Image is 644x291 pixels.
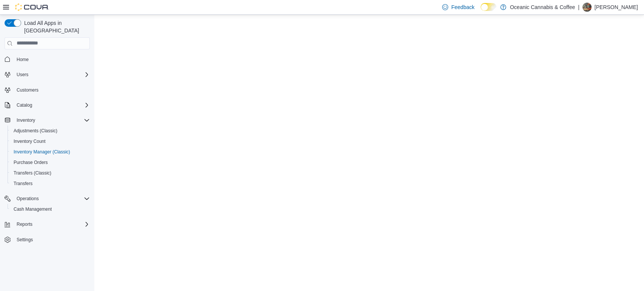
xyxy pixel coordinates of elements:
button: Operations [14,194,42,203]
input: Dark Mode [481,3,496,11]
img: Cova [15,3,49,11]
button: Inventory Manager (Classic) [8,147,93,157]
span: Operations [14,194,90,203]
span: Purchase Orders [11,158,90,167]
button: Reports [14,220,35,229]
span: Inventory [17,117,35,123]
span: Reports [17,221,32,227]
a: Purchase Orders [11,158,51,167]
a: Inventory Manager (Classic) [11,147,73,156]
button: Adjustments (Classic) [8,126,93,136]
div: Samantha Craig [583,3,592,12]
span: Inventory [14,116,90,125]
button: Reports [2,219,93,230]
span: Settings [14,235,90,244]
span: Reports [14,220,90,229]
span: Customers [14,85,90,95]
span: Transfers (Classic) [11,168,90,178]
p: | [578,3,579,12]
a: Adjustments (Classic) [11,126,60,135]
span: Cash Management [11,205,90,214]
button: Cash Management [8,204,93,214]
span: Adjustments (Classic) [14,128,57,134]
span: Home [17,57,29,63]
button: Catalog [2,100,93,110]
button: Customers [2,84,93,95]
button: Home [2,54,93,65]
a: Transfers [11,179,35,188]
a: Settings [14,235,36,244]
span: Transfers (Classic) [14,170,51,176]
button: Settings [2,234,93,245]
span: Purchase Orders [14,159,48,165]
span: Catalog [17,102,32,108]
a: Transfers (Classic) [11,168,54,178]
button: Users [14,70,31,79]
button: Inventory [14,116,38,125]
a: Inventory Count [11,137,49,146]
span: Catalog [14,101,90,110]
button: Inventory [2,115,93,126]
button: Operations [2,193,93,204]
a: Cash Management [11,205,55,214]
button: Users [2,69,93,80]
span: Inventory Manager (Classic) [11,147,90,156]
a: Customers [14,86,41,95]
span: Adjustments (Classic) [11,126,90,135]
button: Inventory Count [8,136,93,147]
span: Operations [17,196,39,202]
span: Customers [17,87,38,93]
p: [PERSON_NAME] [595,3,638,12]
span: Users [17,72,28,78]
span: Transfers [14,181,32,187]
p: Oceanic Cannabis & Coffee [510,3,575,12]
span: Cash Management [14,206,52,212]
button: Catalog [14,101,35,110]
span: Users [14,70,90,79]
a: Home [14,55,32,64]
span: Inventory Manager (Classic) [14,149,70,155]
span: Transfers [11,179,90,188]
span: Inventory Count [11,137,90,146]
button: Transfers (Classic) [8,168,93,178]
span: Load All Apps in [GEOGRAPHIC_DATA] [21,19,90,34]
button: Transfers [8,178,93,189]
nav: Complex example [5,51,90,265]
span: Feedback [451,3,474,11]
button: Purchase Orders [8,157,93,168]
span: Inventory Count [14,138,46,144]
span: Settings [17,237,33,243]
span: Home [14,55,90,64]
